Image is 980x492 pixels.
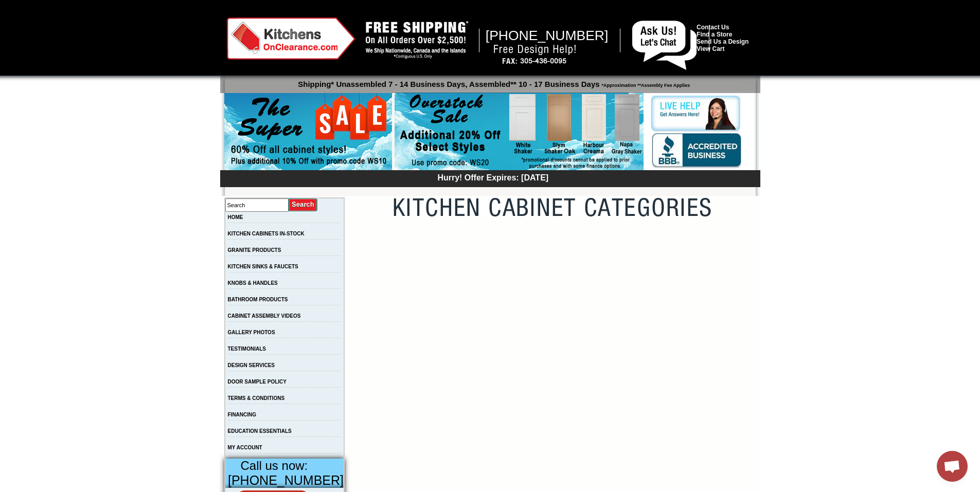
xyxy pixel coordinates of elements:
[228,313,301,319] a: CABINET ASSEMBLY VIDEOS
[486,28,609,43] span: [PHONE_NUMBER]
[228,231,305,236] a: KITCHEN CABINETS IN-STOCK
[600,80,690,88] span: *Approximation **Assembly Fee Applies
[228,264,298,269] a: KITCHEN SINKS & FAUCETS
[228,280,278,286] a: KNOBS & HANDLES
[241,459,308,472] span: Call us now:
[228,473,344,487] span: [PHONE_NUMBER]
[228,247,281,253] a: GRANITE PRODUCTS
[228,395,285,401] a: TERMS & CONDITIONS
[228,297,288,302] a: BATHROOM PRODUCTS
[227,17,355,60] img: Kitchens on Clearance Logo
[697,31,732,38] a: Find a Store
[228,379,287,385] a: DOOR SAMPLE POLICY
[228,445,262,450] a: MY ACCOUNT
[228,346,266,352] a: TESTIMONIALS
[697,24,729,31] a: Contact Us
[225,172,760,183] div: Hurry! Offer Expires: [DATE]
[228,362,275,368] a: DESIGN SERVICES
[937,451,968,482] a: Open chat
[228,330,275,335] a: GALLERY PHOTOS
[697,45,724,52] a: View Cart
[228,214,243,220] a: HOME
[289,198,318,212] input: Submit
[697,38,749,45] a: Send Us a Design
[225,75,760,88] p: Shipping* Unassembled 7 - 14 Business Days, Assembled** 10 - 17 Business Days
[228,412,257,417] a: FINANCING
[228,428,292,434] a: EDUCATION ESSENTIALS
